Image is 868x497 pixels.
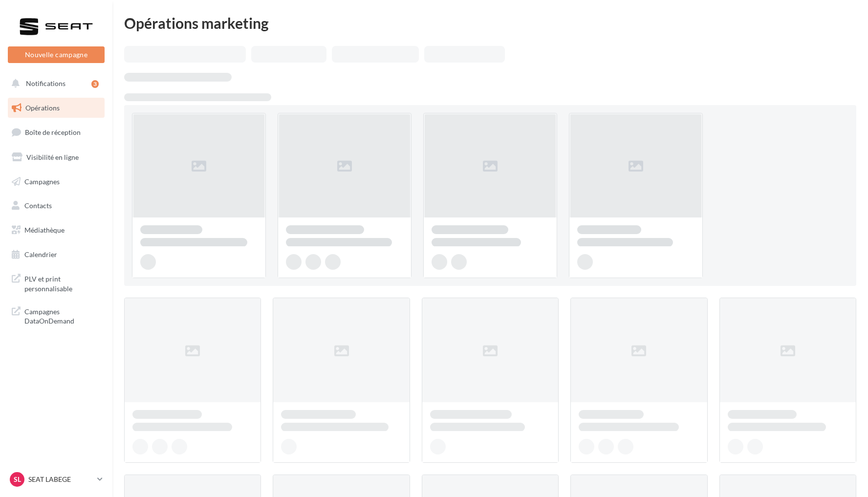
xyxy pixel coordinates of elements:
[24,201,52,210] span: Contacts
[26,153,79,161] span: Visibilité en ligne
[6,122,107,143] a: Boîte de réception
[6,147,107,168] a: Visibilité en ligne
[8,46,105,63] button: Nouvelle campagne
[124,16,856,30] div: Opérations marketing
[6,244,107,265] a: Calendrier
[6,73,103,94] button: Notifications 3
[6,172,107,192] a: Campagnes
[14,475,21,484] span: SL
[26,79,65,87] span: Notifications
[6,220,107,240] a: Médiathèque
[6,268,107,297] a: PLV et print personnalisable
[25,104,60,112] span: Opérations
[24,250,57,259] span: Calendrier
[24,226,65,234] span: Médiathèque
[24,272,101,293] span: PLV et print personnalisable
[6,195,107,216] a: Contacts
[25,128,81,136] span: Boîte de réception
[6,301,107,330] a: Campagnes DataOnDemand
[28,475,93,484] p: SEAT LABEGE
[8,470,105,489] a: SL SEAT LABEGE
[6,98,107,118] a: Opérations
[24,305,101,326] span: Campagnes DataOnDemand
[24,177,60,185] span: Campagnes
[91,80,99,88] div: 3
